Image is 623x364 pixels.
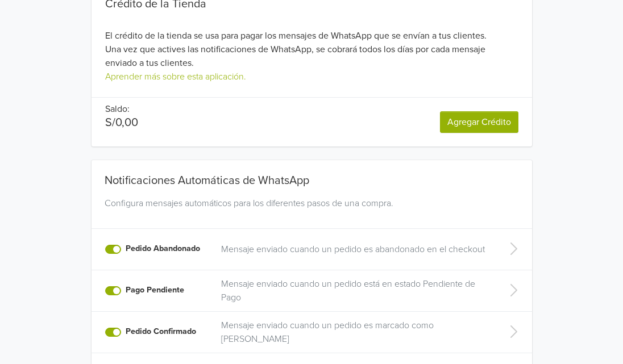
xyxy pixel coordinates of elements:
[126,242,200,255] label: Pedido Abandonado
[221,319,489,346] a: Mensaje enviado cuando un pedido es marcado como [PERSON_NAME]
[221,277,489,304] a: Mensaje enviado cuando un pedido está en estado Pendiente de Pago
[100,196,524,224] div: Configura mensajes automáticos para los diferentes pasos de una compra.
[105,102,138,116] p: Saldo:
[100,160,524,192] div: Notificaciones Automáticas de WhatsApp
[126,325,196,338] label: Pedido Confirmado
[126,284,184,296] label: Pago Pendiente
[221,242,489,256] a: Mensaje enviado cuando un pedido es abandonado en el checkout
[105,71,246,82] a: Aprender más sobre esta aplicación.
[440,111,518,133] a: Agregar Crédito
[105,116,138,129] p: S/0,00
